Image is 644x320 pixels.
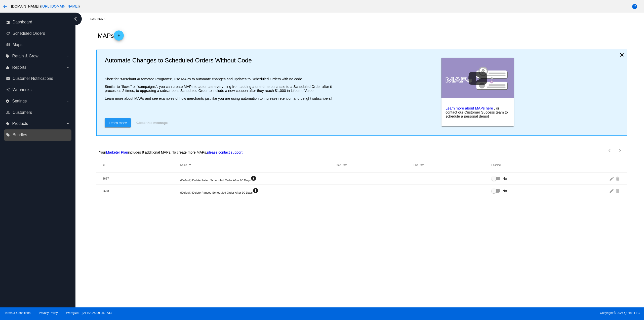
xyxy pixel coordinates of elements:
[102,164,104,167] button: Change sorting for Id
[105,77,340,81] p: Short for "Merchant Automated Programs", use MAPs to automate changes and updates to Scheduled Or...
[12,99,27,103] span: Settings
[502,188,507,193] span: No
[619,52,625,58] mat-icon: close
[6,122,10,126] i: local_offer
[13,133,27,137] span: Bundles
[6,131,70,139] a: local_offer Bundles
[180,175,336,182] mat-cell: (Default) Delete Failed Scheduled Order After 90 Days
[99,150,243,154] p: Your includes 8 additional MAPs. To create more MAPs,
[615,187,621,195] mat-icon: delete
[6,41,70,49] a: map Maps
[13,88,31,92] span: Webhooks
[251,175,257,181] mat-icon: info
[12,65,26,70] span: Reports
[4,311,30,315] a: Terms & Conditions
[12,54,38,58] span: Retain & Grow
[615,146,625,156] button: Next page
[109,121,127,125] span: Learn more
[66,99,70,103] i: arrow_drop_down
[6,29,70,38] a: update Scheduled Orders
[66,122,70,126] i: arrow_drop_down
[105,96,340,100] p: Learn more about MAPs and see examples of how merchants just like you are using automation to inc...
[66,54,70,58] i: arrow_drop_down
[414,164,424,167] button: Change sorting for EndDateUtc
[446,106,508,118] span: , or contact our Customer Success team to schedule a personal demo!
[615,174,621,182] mat-icon: delete
[90,15,111,23] a: Dashboard
[39,311,58,315] a: Privacy Policy
[6,65,10,69] i: equalizer
[6,109,70,117] a: people_outline Customers
[2,4,8,10] mat-icon: arrow_back
[6,86,70,94] a: share Webhooks
[6,43,10,47] i: map
[446,106,493,110] a: Learn more about MAPs here
[105,85,340,93] p: Similar to "flows" or "campaigns", you can create MAPs to automate everything from adding a one-t...
[71,15,79,23] i: chevron_left
[6,77,10,81] i: email
[632,4,638,10] mat-icon: help
[12,121,28,126] span: Products
[105,118,131,127] a: Learn more
[207,150,244,154] a: please contact support.
[6,31,10,35] i: update
[66,65,70,69] i: arrow_drop_down
[66,311,112,315] a: Web:[DATE] API:2025.09.25.1533
[13,76,53,81] span: Customer Notifications
[6,75,70,83] a: email Customer Notifications
[180,164,187,167] button: Change sorting for Name
[98,30,124,41] h2: MAPs
[336,164,347,167] button: Change sorting for StartDateUtc
[6,20,10,24] i: dashboard
[605,146,615,156] button: Previous page
[6,54,10,58] i: local_offer
[116,34,122,40] mat-icon: add
[13,110,32,115] span: Customers
[491,164,501,167] button: Change sorting for Enabled
[6,99,10,103] i: settings
[6,88,10,92] i: share
[13,43,22,47] span: Maps
[106,150,128,154] a: Marketer Plan
[609,187,615,195] mat-icon: edit
[326,311,640,315] span: Copyright © 2024 QPilot, LLC
[6,18,70,26] a: dashboard Dashboard
[102,189,180,192] mat-cell: 2658
[13,31,45,36] span: Scheduled Orders
[11,4,80,8] span: [DOMAIN_NAME] ( )
[102,177,180,180] mat-cell: 2657
[41,4,78,8] a: [URL][DOMAIN_NAME]
[6,111,10,115] i: people_outline
[105,57,340,64] h2: Automate Changes to Scheduled Orders Without Code
[502,176,507,181] span: No
[13,20,32,24] span: Dashboard
[180,188,336,194] mat-cell: (Default) Delete Paused Scheduled Order After 90 Days
[253,188,259,194] mat-icon: info
[135,118,169,127] button: Close this message
[609,174,615,182] mat-icon: edit
[6,133,10,137] i: local_offer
